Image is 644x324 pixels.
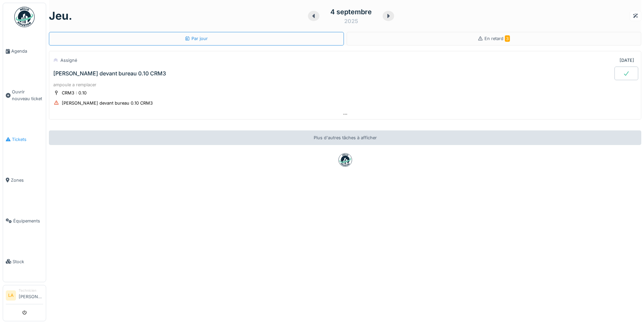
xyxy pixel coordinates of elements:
[53,70,166,77] div: [PERSON_NAME] devant bureau 0.10 CRM3
[13,258,43,265] span: Stock
[11,177,43,183] span: Zones
[3,31,46,72] a: Agenda
[620,57,634,64] div: [DATE]
[12,136,43,143] span: Tickets
[6,288,43,304] a: LA Technicien[PERSON_NAME]
[14,7,35,27] img: Badge_color-CXgf-gQk.svg
[330,7,372,17] div: 4 septembre
[338,153,352,167] img: badge-BVDL4wpA.svg
[3,72,46,119] a: Ouvrir nouveau ticket
[505,35,510,42] span: 3
[53,82,637,88] div: ampoule a remplacer
[60,57,77,64] div: Assigné
[3,241,46,282] a: Stock
[484,36,510,41] span: En retard
[12,89,43,102] span: Ouvrir nouveau ticket
[49,10,72,22] h1: jeu.
[49,130,641,145] div: Plus d'autres tâches à afficher
[11,48,43,54] span: Agenda
[3,119,46,160] a: Tickets
[19,288,43,303] li: [PERSON_NAME]
[185,35,208,42] div: Par jour
[62,100,153,106] div: [PERSON_NAME] devant bureau 0.10 CRM3
[3,200,46,241] a: Équipements
[3,160,46,200] a: Zones
[13,218,43,224] span: Équipements
[6,290,16,301] li: LA
[344,17,358,25] div: 2025
[62,90,87,96] div: CRM3 : 0.10
[19,288,43,293] div: Technicien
